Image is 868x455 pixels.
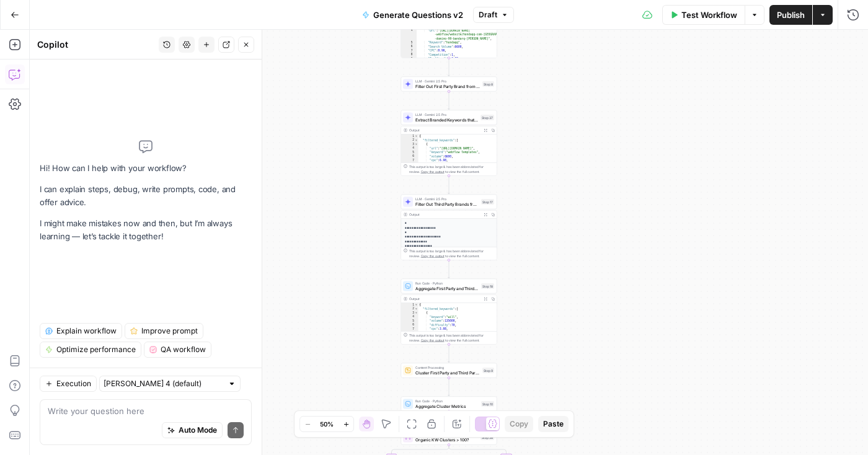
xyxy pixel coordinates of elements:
span: Content Processing [415,365,480,370]
span: Explain workflow [56,325,117,337]
button: Optimize performance [40,342,141,358]
button: Paste [538,416,569,432]
button: Draft [473,7,514,23]
span: Aggregate Cluster Metrics [415,403,479,409]
button: Improve prompt [125,323,203,339]
div: LLM · Gemini 2.5 ProFilter Out First Party Brand from KeywordsStep 8 [401,77,497,92]
div: 9 [401,57,417,61]
span: Aggregate First Party and Third Party Keywords [415,285,479,291]
div: 4 [401,29,417,41]
g: Edge from step_37 to step_17 [448,176,450,194]
g: Edge from step_9 to step_10 [448,378,450,396]
div: Output [409,212,480,217]
div: 1 [401,135,418,139]
div: Step 8 [482,81,494,87]
div: 5 [401,151,418,155]
p: I can explain steps, debug, write prompts, code, and offer advice. [40,183,252,209]
div: 8 [401,53,417,57]
div: 3 [401,143,418,147]
div: Run Code · PythonAggregate Cluster MetricsStep 10 [401,397,497,412]
span: Auto Mode [179,425,217,436]
div: This output is too large & has been abbreviated for review. to view the full content. [409,333,494,343]
span: Paste [543,418,564,430]
div: Step 9 [482,368,494,373]
div: Step 37 [480,115,494,120]
span: Copy the output [421,170,445,174]
button: Execution [40,376,97,392]
div: 6 [401,45,417,49]
span: Filter Out Third Party Brands from Keywords [415,201,479,207]
button: Test Workflow [662,5,745,25]
span: Copy the output [421,338,445,342]
div: This output is too large & has been abbreviated for review. to view the full content. [409,249,494,258]
span: Toggle code folding, rows 2 through 1488 [415,138,418,143]
p: Hi! How can I help with your workflow? [40,162,252,175]
span: Publish [777,9,805,21]
div: LLM · Gemini 2.5 ProFilter Out Third Party Brands from KeywordsStep 17Output***** **** **** **** ... [401,195,497,260]
g: Edge from step_18 to step_9 [448,345,450,363]
div: 2 [401,138,418,143]
g: Edge from step_35 to step_8 [448,58,450,76]
div: This output is too large & has been abbreviated for review. to view the full content. [409,164,494,174]
span: Extract Branded Keywords that have Commercial Intent [415,117,478,123]
span: Draft [479,9,497,20]
g: Edge from step_17 to step_18 [448,260,450,278]
div: 7 [401,159,418,163]
span: Copy [510,418,528,430]
div: Step 17 [481,199,494,205]
div: 5 [401,41,417,45]
g: Edge from step_8 to step_37 [448,92,450,110]
span: QA workflow [161,344,206,355]
button: Publish [769,5,812,25]
span: Toggle code folding, rows 1 through 1159 [415,303,418,307]
div: 4 [401,315,418,319]
span: Generate Questions v2 [373,9,463,21]
span: Toggle code folding, rows 3 through 9 [415,311,418,316]
div: Content ProcessingCluster First Party and Third Party KeywordsStep 9 [401,363,497,378]
span: Copy the output [421,254,445,258]
div: 7 [401,49,417,53]
span: Improve prompt [141,325,198,337]
span: LLM · Gemini 2.5 Pro [415,79,480,84]
span: Toggle code folding, rows 3 through 11 [415,143,418,147]
input: Claude Sonnet 4 (default) [104,378,223,390]
div: 3 [401,311,418,316]
div: 2 [401,307,418,311]
span: Organic KW Clusters > 100? [415,436,478,443]
span: Cluster First Party and Third Party Keywords [415,369,480,376]
span: Run Code · Python [415,399,479,404]
div: Step 10 [481,401,494,407]
span: Test Workflow [681,9,737,21]
div: Run Code · PythonAggregate First Party and Third Party KeywordsStep 18Output{ "filtered_keywords"... [401,279,497,345]
div: 1 [401,303,418,307]
span: 50% [320,419,334,429]
div: Copilot [37,38,155,51]
p: I might make mistakes now and then, but I’m always learning — let’s tackle it together! [40,217,252,243]
button: Auto Mode [162,422,223,438]
button: Generate Questions v2 [355,5,471,25]
button: Copy [505,416,533,432]
span: Toggle code folding, rows 2 through 1158 [415,307,418,311]
div: Output [409,296,480,301]
div: 7 [401,327,418,332]
button: Explain workflow [40,323,122,339]
div: 4 [401,146,418,151]
div: 5 [401,319,418,324]
span: Filter Out First Party Brand from Keywords [415,83,480,89]
div: LLM · Gemini 2.5 ProExtract Branded Keywords that have Commercial IntentStep 37Output{ "filtered_... [401,110,497,176]
div: Step 18 [481,283,494,289]
button: QA workflow [144,342,211,358]
span: Execution [56,378,91,389]
span: LLM · Gemini 2.5 Pro [415,197,479,201]
img: 14hgftugzlhicq6oh3k7w4rc46c1 [405,368,411,374]
div: Output [409,128,480,133]
span: Optimize performance [56,344,136,355]
span: Toggle code folding, rows 1 through 1489 [415,135,418,139]
div: 6 [401,323,418,327]
div: 6 [401,154,418,159]
span: Run Code · Python [415,281,479,286]
span: LLM · Gemini 2.5 Pro [415,112,478,117]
